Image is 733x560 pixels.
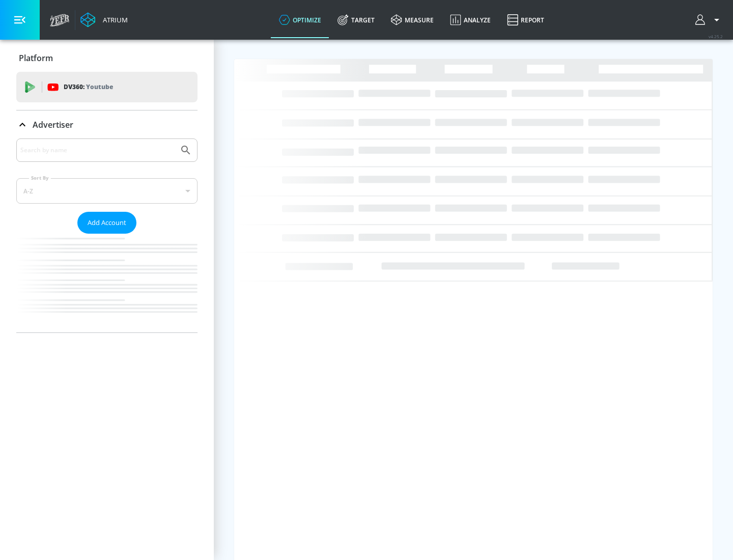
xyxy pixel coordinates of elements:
a: measure [383,2,442,38]
a: Report [499,2,552,38]
a: Atrium [80,12,128,27]
a: optimize [271,2,329,38]
input: Search by name [20,144,175,157]
span: Add Account [88,217,126,229]
div: Platform [16,44,198,72]
span: v 4.25.2 [709,34,723,39]
p: Platform [19,52,53,64]
div: A-Z [16,178,198,204]
button: Add Account [77,212,136,234]
div: Advertiser [16,110,198,139]
div: DV360: Youtube [16,72,198,102]
p: Youtube [86,81,113,92]
div: Advertiser [16,138,198,332]
label: Sort By [29,175,51,181]
p: Advertiser [33,119,73,130]
p: DV360: [64,81,113,93]
a: Target [329,2,383,38]
a: Analyze [442,2,499,38]
div: Atrium [99,15,128,24]
nav: list of Advertiser [16,234,198,332]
